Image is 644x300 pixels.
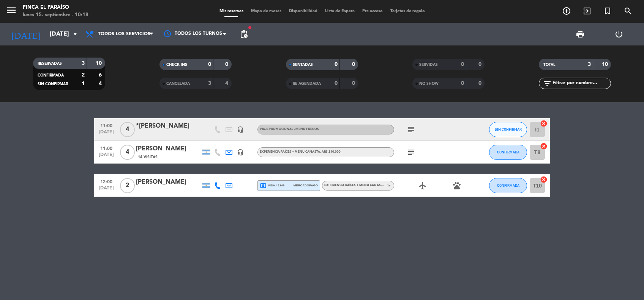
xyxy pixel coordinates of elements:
strong: 0 [225,62,230,67]
i: headset_mic [237,149,244,156]
strong: 10 [96,61,103,66]
i: power_settings_new [614,30,623,39]
span: NO SHOW [419,82,439,86]
i: cancel [540,120,548,127]
i: cancel [540,142,548,150]
div: LOG OUT [600,23,638,45]
button: CONFIRMADA [489,178,527,193]
span: print [576,30,585,39]
span: [DATE] [97,186,116,194]
strong: 3 [208,81,211,86]
i: turned_in_not [603,6,612,16]
div: lunes 15. septiembre - 10:18 [23,11,88,19]
span: 4 [120,145,135,160]
span: Lista de Espera [321,9,358,13]
strong: 0 [208,62,211,67]
span: SIN CONFIRMAR [495,127,522,131]
i: [DATE] [6,26,46,42]
span: SENTADAS [293,63,313,67]
span: Viaje promocional - Menú Fuegos [260,128,319,131]
strong: 0 [352,81,357,86]
strong: 4 [225,81,230,86]
i: arrow_drop_down [71,30,80,39]
strong: 0 [461,62,464,67]
i: add_circle_outline [562,6,571,16]
span: pending_actions [239,30,248,39]
span: 11:00 [97,144,116,152]
div: [PERSON_NAME] [136,177,200,187]
i: subject [407,125,416,134]
span: fiber_manual_record [248,25,252,30]
span: CONFIRMADA [497,183,519,187]
span: [DATE] [97,130,116,138]
span: mercadopago [294,183,318,188]
strong: 1 [82,81,85,86]
i: exit_to_app [582,6,592,16]
span: CHECK INS [166,63,187,67]
strong: 4 [99,81,103,86]
strong: 0 [478,81,483,86]
span: visa * 2149 [260,182,284,189]
span: v [384,181,394,190]
button: menu [6,5,17,19]
span: Pre-acceso [358,9,387,13]
strong: 0 [352,62,357,67]
span: Mis reservas [216,9,247,13]
strong: 0 [335,62,338,67]
span: 11:00 [97,121,116,130]
i: cancel [540,176,548,183]
strong: 10 [602,62,609,67]
span: SERVIDAS [419,63,438,67]
div: [PERSON_NAME] [136,144,200,154]
strong: 6 [99,72,103,78]
input: Filtrar por nombre... [552,79,611,87]
i: menu [6,5,17,16]
i: subject [407,148,416,157]
span: Tarjetas de regalo [387,9,429,13]
i: search [623,6,633,16]
span: 14 Visitas [138,154,158,160]
div: Finca El Paraíso [23,4,88,11]
strong: 3 [588,62,591,67]
span: SIN CONFIRMAR [38,82,68,86]
strong: 0 [335,81,338,86]
strong: 0 [478,62,483,67]
span: 12:00 [97,177,116,186]
span: 4 [120,122,135,137]
div: *[PERSON_NAME] [136,121,200,131]
span: Todos los servicios [98,31,150,37]
i: filter_list [543,79,552,88]
span: EXPERIENCIA RAÍCES + MENU CANASTA [260,150,341,153]
i: airplanemode_active [418,181,427,190]
span: CONFIRMADA [497,150,519,154]
span: Disponibilidad [285,9,321,13]
i: pets [452,181,461,190]
span: EXPERIENCIA RAÍCES + MENU CANASTA [324,184,385,187]
i: local_atm [260,182,267,189]
span: , ARS 210.000 [320,150,341,153]
span: [DATE] [97,152,116,161]
strong: 3 [82,61,85,66]
span: RESERVADAS [38,62,62,66]
span: CONFIRMADA [38,73,64,77]
span: 2 [120,178,135,193]
strong: 0 [461,81,464,86]
i: headset_mic [237,126,244,133]
span: RE AGENDADA [293,82,321,86]
button: CONFIRMADA [489,145,527,160]
span: Mapa de mesas [247,9,285,13]
button: SIN CONFIRMAR [489,122,527,137]
span: CANCELADA [166,82,190,86]
span: 1 [387,183,389,188]
strong: 2 [82,72,85,78]
span: TOTAL [543,63,555,67]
